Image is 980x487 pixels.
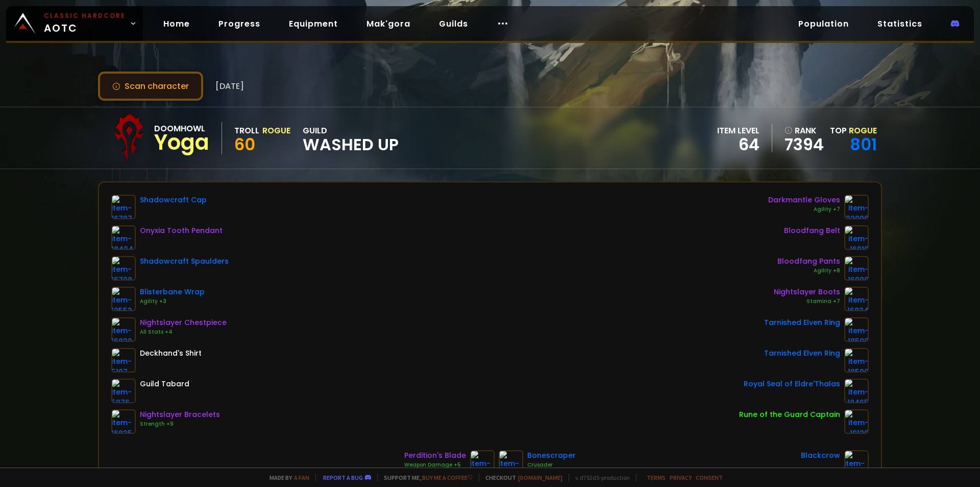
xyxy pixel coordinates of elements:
[527,461,576,469] div: Crusader
[140,409,220,420] div: Nightslayer Bracelets
[404,450,466,461] div: Perdition's Blade
[744,379,840,389] div: Royal Seal of Eldre'Thalas
[768,205,840,214] div: Agility +7
[234,133,255,156] span: 60
[844,379,869,403] img: item-18465
[830,124,877,137] div: Top
[850,133,877,156] a: 801
[358,13,419,34] a: Mak'gora
[764,348,840,359] div: Tarnished Elven Ring
[790,13,857,34] a: Population
[696,474,723,481] a: Consent
[111,256,136,281] img: item-16708
[154,122,209,135] div: Doomhowl
[717,137,759,152] div: 64
[303,124,399,152] div: guild
[111,225,136,250] img: item-18404
[140,287,205,297] div: Blisterbane Wrap
[262,124,290,137] div: Rogue
[140,348,202,359] div: Deckhand's Shirt
[785,124,824,137] div: rank
[499,450,523,475] img: item-13368
[155,13,198,34] a: Home
[844,195,869,219] img: item-22006
[844,256,869,281] img: item-16909
[844,317,869,342] img: item-18500
[527,450,576,461] div: Bonescraper
[785,137,824,152] a: 7394
[263,474,309,481] span: Made by
[154,135,209,150] div: Yoga
[140,195,207,205] div: Shadowcraft Cap
[739,409,840,420] div: Rune of the Guard Captain
[44,11,126,36] span: AOTC
[377,474,473,481] span: Support me,
[294,474,309,481] a: a fan
[777,256,840,267] div: Bloodfang Pants
[111,379,136,403] img: item-5976
[140,225,223,236] div: Onyxia Tooth Pendant
[717,124,759,137] div: item level
[569,474,630,481] span: v. d752d5 - production
[98,72,203,101] button: Scan character
[784,225,840,236] div: Bloodfang Belt
[281,13,346,34] a: Equipment
[111,287,136,311] img: item-12552
[518,474,562,481] a: [DOMAIN_NAME]
[140,256,229,267] div: Shadowcraft Spaulders
[774,287,840,297] div: Nightslayer Boots
[844,287,869,311] img: item-16824
[303,137,399,152] span: Washed Up
[215,80,244,92] span: [DATE]
[801,450,840,461] div: Blackcrow
[422,474,473,481] a: Buy me a coffee
[140,297,205,306] div: Agility +3
[140,420,220,428] div: Strength +9
[479,474,562,481] span: Checkout
[768,195,840,205] div: Darkmantle Gloves
[140,328,227,336] div: All Stats +4
[844,348,869,373] img: item-18500
[111,195,136,219] img: item-16707
[844,225,869,250] img: item-16910
[234,124,259,137] div: Troll
[869,13,930,34] a: Statistics
[140,317,227,328] div: Nightslayer Chestpiece
[470,450,495,475] img: item-18816
[404,461,466,469] div: Weapon Damage +5
[111,409,136,434] img: item-16825
[111,317,136,342] img: item-16820
[764,317,840,328] div: Tarnished Elven Ring
[44,11,126,20] small: Classic Hardcore
[774,297,840,306] div: Stamina +7
[844,409,869,434] img: item-19120
[844,450,869,475] img: item-12651
[210,13,268,34] a: Progress
[777,267,840,275] div: Agility +8
[849,125,877,136] span: Rogue
[670,474,692,481] a: Privacy
[323,474,363,481] a: Report a bug
[111,348,136,373] img: item-5107
[647,474,666,481] a: Terms
[431,13,476,34] a: Guilds
[6,6,143,41] a: Classic HardcoreAOTC
[140,379,189,389] div: Guild Tabard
